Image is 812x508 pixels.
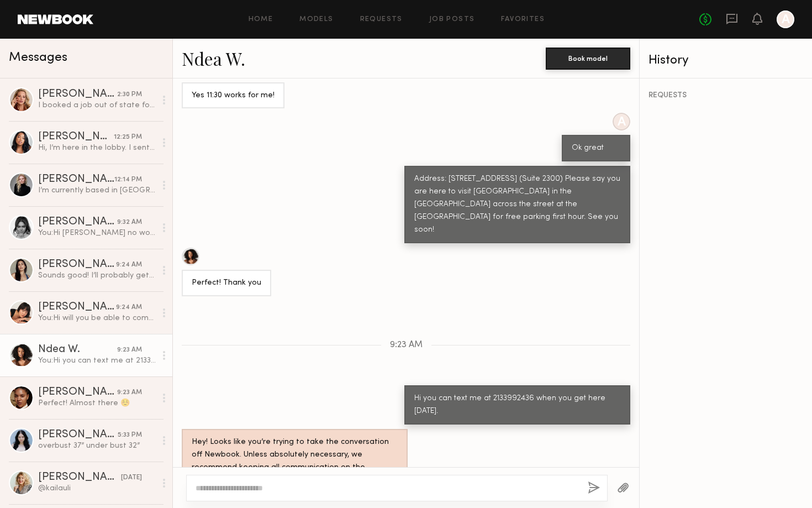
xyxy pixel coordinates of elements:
[38,398,156,409] div: Perfect! Almost there ☺️
[192,277,261,290] div: Perfect! Thank you
[429,16,475,23] a: Job Posts
[38,313,156,323] div: You: Hi will you be able to come in [DATE]?
[38,270,156,281] div: Sounds good! I’ll probably get there a little bit after noon :)
[501,16,545,23] a: Favorites
[38,228,156,238] div: You: Hi [PERSON_NAME] no worries-- we will keep you in the loop for future
[414,392,620,418] div: Hi you can text me at 2133992436 when you get here [DATE].
[38,355,156,366] div: You: Hi you can text me at 2133992436 when you get here [DATE].
[114,175,142,185] div: 12:14 PM
[182,46,245,70] a: Ndea W.
[38,217,117,228] div: [PERSON_NAME]
[546,53,630,62] a: Book model
[38,143,156,153] div: Hi, I’m here in the lobby. I sent a text, my number is [PHONE_NUMBER]
[38,387,117,398] div: [PERSON_NAME]
[114,132,142,143] div: 12:25 PM
[38,472,121,483] div: [PERSON_NAME]
[572,142,620,155] div: Ok great
[117,387,142,398] div: 9:23 AM
[116,302,142,313] div: 9:24 AM
[38,174,114,185] div: [PERSON_NAME]
[546,48,630,70] button: Book model
[117,90,142,100] div: 2:30 PM
[38,483,156,494] div: @kailauli
[117,217,142,228] div: 9:32 AM
[38,344,117,355] div: Ndea W.
[116,260,142,270] div: 9:24 AM
[38,100,156,111] div: I booked a job out of state for this week. When are you looking to shoot?
[38,185,156,196] div: I’m currently based in [GEOGRAPHIC_DATA] and usually drive in for confirmed work. If it’s helpful...
[192,90,275,102] div: Yes 11:30 works for me!
[117,345,142,355] div: 9:23 AM
[38,430,118,441] div: [PERSON_NAME]
[414,173,620,237] div: Address: [STREET_ADDRESS] (Suite 2300) Please say you are here to visit [GEOGRAPHIC_DATA] in the ...
[38,302,116,313] div: [PERSON_NAME]
[121,473,142,483] div: [DATE]
[299,16,333,23] a: Models
[360,16,403,23] a: Requests
[192,436,398,487] div: Hey! Looks like you’re trying to take the conversation off Newbook. Unless absolutely necessary, ...
[249,16,273,23] a: Home
[390,341,423,350] span: 9:23 AM
[38,259,116,270] div: [PERSON_NAME]
[38,132,114,143] div: [PERSON_NAME]
[648,92,803,99] div: REQUESTS
[118,430,142,441] div: 5:33 PM
[38,89,117,100] div: [PERSON_NAME]
[9,51,67,64] span: Messages
[38,441,156,451] div: overbust 37” under bust 32”
[648,54,803,67] div: History
[777,11,794,28] a: A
